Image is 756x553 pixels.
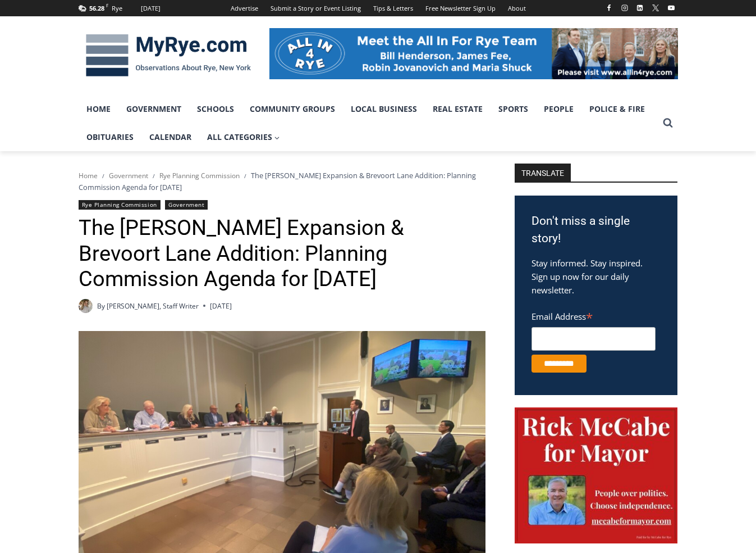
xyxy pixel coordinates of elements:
a: Community Groups [242,95,343,123]
time: [DATE] [210,301,232,311]
a: Schools [189,95,242,123]
span: / [244,172,246,180]
span: 56.28 [89,4,104,12]
span: / [153,172,155,180]
a: Home [79,95,118,123]
label: Email Address [532,305,656,325]
a: Government [165,200,208,210]
a: [PERSON_NAME], Staff Writer [107,301,199,311]
span: F [106,2,108,8]
a: All Categories [199,123,288,151]
a: Instagram [618,1,631,15]
a: YouTube [665,1,678,15]
img: All in for Rye [269,28,678,79]
div: [DATE] [141,3,161,13]
a: Author image [79,299,93,313]
a: Calendar [141,123,199,151]
img: (PHOTO: MyRye.com Summer 2023 intern Beatrice Larzul.) [79,299,93,313]
span: The [PERSON_NAME] Expansion & Brevoort Lane Addition: Planning Commission Agenda for [DATE] [79,170,476,192]
a: Local Business [343,95,425,123]
a: Government [118,95,189,123]
a: People [536,95,581,123]
nav: Primary Navigation [79,95,658,152]
strong: TRANSLATE [515,164,571,182]
a: Linkedin [633,1,647,15]
img: McCabe for Mayor [515,407,677,543]
a: Government [109,171,148,180]
a: Home [79,171,98,180]
a: X [649,1,662,15]
a: Obituaries [79,123,141,151]
span: / [102,172,104,180]
nav: Breadcrumbs [79,170,485,193]
h3: Don't miss a single story! [532,212,661,248]
span: By [97,301,105,311]
a: Facebook [602,1,616,15]
p: Stay informed. Stay inspired. Sign up now for our daily newsletter. [532,256,661,297]
button: View Search Form [658,113,678,133]
span: All Categories [207,131,280,143]
a: Police & Fire [581,95,653,123]
div: Rye [112,3,122,13]
img: MyRye.com [79,26,258,85]
h1: The [PERSON_NAME] Expansion & Brevoort Lane Addition: Planning Commission Agenda for [DATE] [79,215,485,292]
a: Sports [491,95,536,123]
a: Rye Planning Commission [79,200,161,210]
a: Real Estate [425,95,491,123]
a: Rye Planning Commission [159,171,240,180]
